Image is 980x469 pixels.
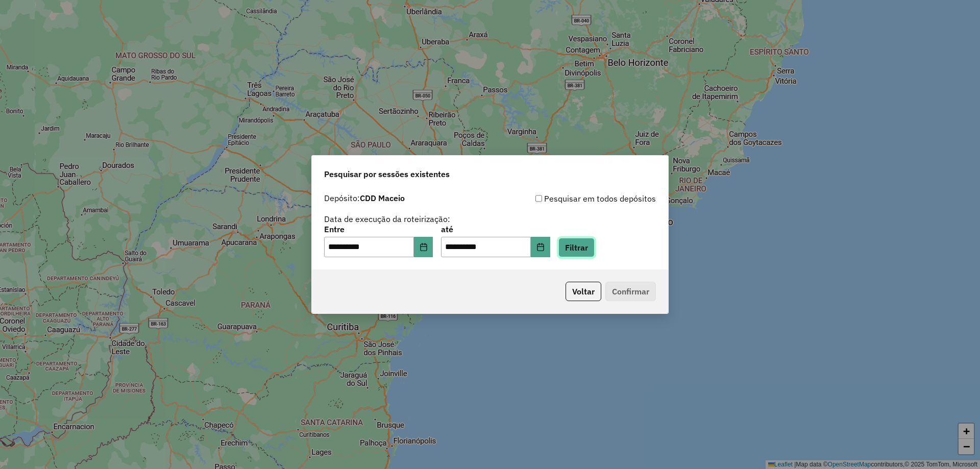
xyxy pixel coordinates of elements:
button: Filtrar [558,238,595,257]
label: até [441,223,550,235]
strong: CDD Maceio [360,193,405,203]
label: Depósito: [324,192,405,204]
button: Choose Date [531,237,550,257]
label: Data de execução da roteirização: [324,213,450,225]
span: Pesquisar por sessões existentes [324,168,450,180]
button: Voltar [566,282,601,301]
div: Pesquisar em todos depósitos [490,192,656,205]
button: Choose Date [414,237,433,257]
label: Entre [324,223,433,235]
